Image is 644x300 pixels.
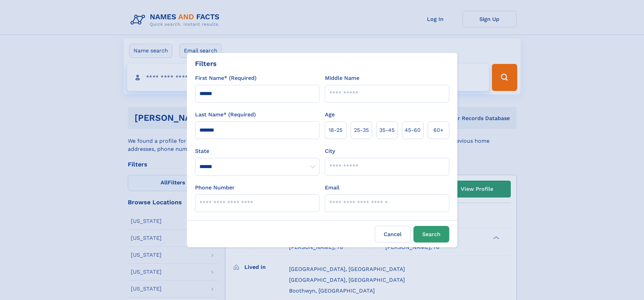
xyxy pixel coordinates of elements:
[325,74,359,82] label: Middle Name
[405,126,421,134] span: 45‑60
[329,126,342,134] span: 18‑25
[379,126,395,134] span: 35‑45
[433,126,444,134] span: 60+
[375,226,411,243] label: Cancel
[354,126,369,134] span: 25‑35
[195,59,217,69] div: Filters
[325,184,339,192] label: Email
[195,111,256,119] label: Last Name* (Required)
[195,147,319,155] label: State
[195,74,257,82] label: First Name* (Required)
[413,226,449,243] button: Search
[195,184,235,192] label: Phone Number
[325,147,335,155] label: City
[325,111,335,119] label: Age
